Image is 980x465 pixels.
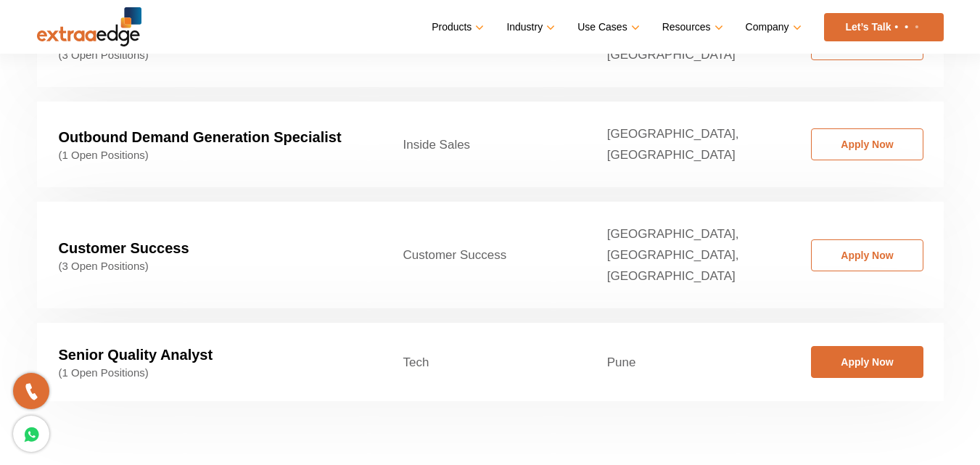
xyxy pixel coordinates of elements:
a: Products [432,17,481,38]
span: (3 Open Positions) [59,49,360,62]
a: Use Cases [577,17,636,38]
strong: Customer Success [59,240,189,256]
a: Apply Now [811,346,923,378]
td: Inside Sales [382,102,585,187]
a: Apply Now [811,239,923,271]
a: Resources [662,17,720,38]
td: Tech [382,323,585,401]
a: Company [746,17,799,38]
td: [GEOGRAPHIC_DATA], [GEOGRAPHIC_DATA], [GEOGRAPHIC_DATA] [585,202,789,308]
td: Pune [585,323,789,401]
td: [GEOGRAPHIC_DATA], [GEOGRAPHIC_DATA] [585,102,789,187]
a: Apply Now [811,128,923,160]
strong: Senior Quality Analyst [59,347,213,363]
span: (3 Open Positions) [59,260,360,273]
strong: Outbound Demand Generation Specialist [59,129,342,145]
a: Industry [506,17,552,38]
span: (1 Open Positions) [59,149,360,162]
td: Customer Success [382,202,585,308]
span: (1 Open Positions) [59,366,360,379]
a: Let’s Talk [824,13,944,41]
